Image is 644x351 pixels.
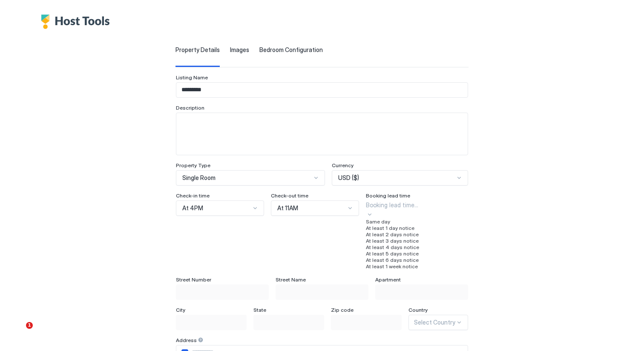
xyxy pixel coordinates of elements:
span: At 4PM [182,204,203,212]
span: Booking lead time [366,192,410,199]
span: Apartment [375,276,401,283]
span: Property Details [175,46,220,54]
span: Check-out time [271,192,308,199]
textarea: Input Field [176,113,468,155]
span: Bedroom Configuration [259,46,323,54]
span: Street Number [176,276,211,283]
span: Country [408,307,428,313]
span: Same day [366,218,390,225]
span: At least 2 days notice [366,231,419,238]
input: Input Field [331,315,401,330]
span: Single Room [182,174,216,182]
span: Description [176,104,204,111]
span: City [176,307,185,313]
span: At least 6 days notice [366,257,419,263]
span: At least 4 days notice [366,244,419,250]
span: Check-in time [176,192,210,199]
input: Input Field [276,285,368,299]
span: Property Type [176,162,210,168]
span: USD ($) [338,174,359,182]
span: At least 3 days notice [366,238,419,244]
iframe: Intercom live chat [9,322,29,342]
span: State [253,307,266,313]
input: Input Field [376,285,468,299]
span: Zip code [331,307,354,313]
span: Street Name [276,276,306,283]
span: At least 5 days notice [366,250,419,257]
input: Input Field [176,83,468,97]
span: 1 [26,322,33,329]
span: At 11AM [277,204,298,212]
span: At least 1 week notice [366,263,418,270]
span: Currency [332,162,354,168]
span: At least 1 day notice [366,225,414,231]
input: Input Field [176,315,246,330]
input: Input Field [176,285,268,299]
div: Host Tools Logo [41,15,114,29]
span: Address [176,337,197,343]
span: Images [230,46,249,54]
input: Input Field [254,315,324,330]
span: Listing Name [176,74,208,81]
